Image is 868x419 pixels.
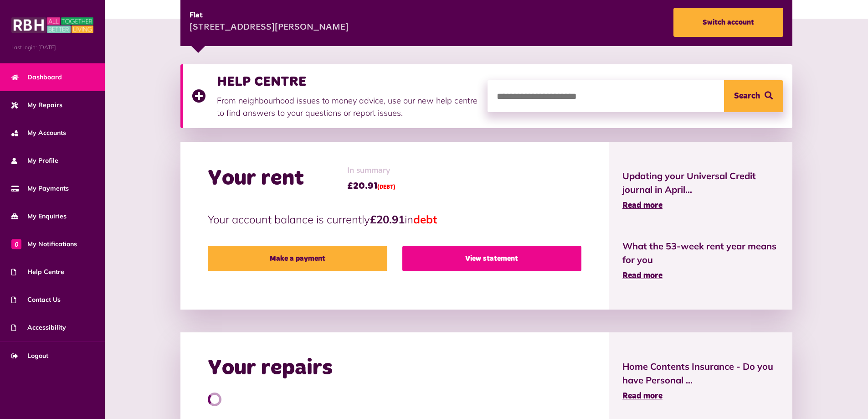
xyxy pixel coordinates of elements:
span: Search [734,80,760,112]
div: Flat [190,10,349,21]
span: My Profile [11,156,58,166]
a: View statement [402,246,581,271]
span: Last login: [DATE] [11,43,93,52]
span: My Notifications [11,239,77,249]
span: My Repairs [11,100,62,110]
p: Your account balance is currently in [208,211,581,228]
h2: Your repairs [208,355,333,382]
h3: HELP CENTRE [217,73,478,90]
img: MyRBH [11,16,93,34]
span: Accessibility [11,323,66,332]
a: Home Contents Insurance - Do you have Personal ... Read more [622,360,779,403]
span: My Enquiries [11,212,67,221]
span: Contact Us [11,295,61,305]
p: From neighbourhood issues to money advice, use our new help centre to find answers to your questi... [217,94,478,119]
span: Logout [11,351,48,361]
span: Updating your Universal Credit journal in April... [622,169,779,197]
span: Home Contents Insurance - Do you have Personal ... [622,360,779,387]
span: Read more [622,272,663,280]
a: Switch account [673,8,783,37]
span: In summary [347,165,395,177]
a: Make a payment [208,246,387,271]
span: Help Centre [11,267,64,277]
strong: £20.91 [370,212,405,226]
span: Dashboard [11,72,62,82]
div: [STREET_ADDRESS][PERSON_NAME] [190,21,349,35]
button: Search [724,80,783,112]
span: My Payments [11,184,69,193]
span: My Accounts [11,128,66,138]
span: 0 [11,239,21,249]
span: £20.91 [347,179,395,193]
a: Updating your Universal Credit journal in April... Read more [622,169,779,212]
span: Read more [622,392,663,400]
span: What the 53-week rent year means for you [622,239,779,267]
a: What the 53-week rent year means for you Read more [622,239,779,282]
h2: Your rent [208,166,304,192]
span: debt [413,212,437,226]
span: (DEBT) [377,185,395,190]
span: Read more [622,202,663,210]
